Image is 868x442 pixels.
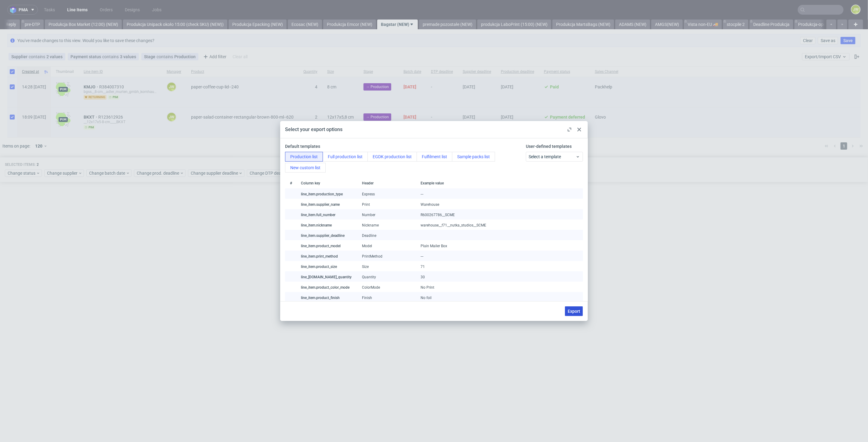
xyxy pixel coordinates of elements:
span: # [290,181,292,185]
button: Production list [285,152,323,162]
span: Example value [421,181,444,185]
span: Select a template [529,154,576,160]
button: New custom list [285,163,326,173]
span: Column key [301,181,320,185]
button: Full production list [323,152,368,162]
button: Fulfilment list [417,152,452,162]
span: Header [362,181,374,185]
button: Sample packs list [452,152,495,162]
button: EGDK production list [367,152,417,162]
